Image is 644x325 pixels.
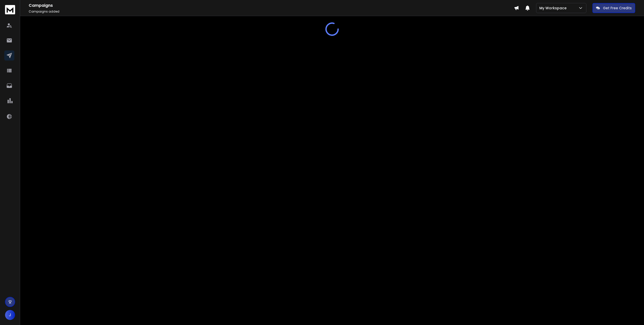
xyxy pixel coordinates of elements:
h1: Campaigns [29,3,514,9]
p: Campaigns added [29,10,514,14]
p: My Workspace [539,6,569,11]
p: Get Free Credits [603,6,632,11]
button: Get Free Credits [592,3,635,13]
button: J [5,310,15,320]
img: logo [5,5,15,14]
